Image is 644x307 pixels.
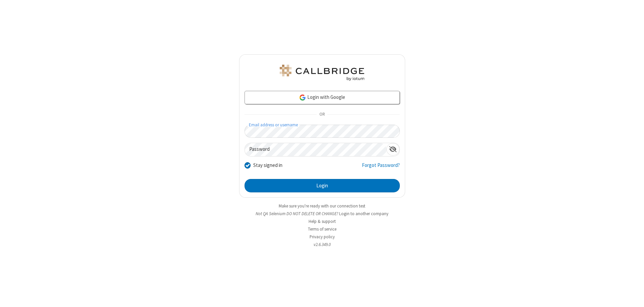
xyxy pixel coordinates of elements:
input: Email address or username [245,125,400,138]
input: Password [245,143,386,156]
li: v2.6.349.0 [239,241,405,248]
span: OR [317,110,327,119]
button: Login to another company [339,210,388,217]
a: Make sure you're ready with our connection test [279,203,365,209]
a: Forgot Password? [362,162,400,174]
a: Help & support [309,219,336,224]
a: Terms of service [308,226,336,232]
a: Login with Google [245,91,400,104]
label: Stay signed in [253,162,282,169]
div: Show password [386,143,399,156]
li: Not QA Selenium DO NOT DELETE OR CHANGE? [239,210,405,217]
img: google-icon.png [299,94,306,101]
a: Privacy policy [310,234,335,240]
button: Login [245,179,400,192]
img: QA Selenium DO NOT DELETE OR CHANGE [278,65,366,81]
